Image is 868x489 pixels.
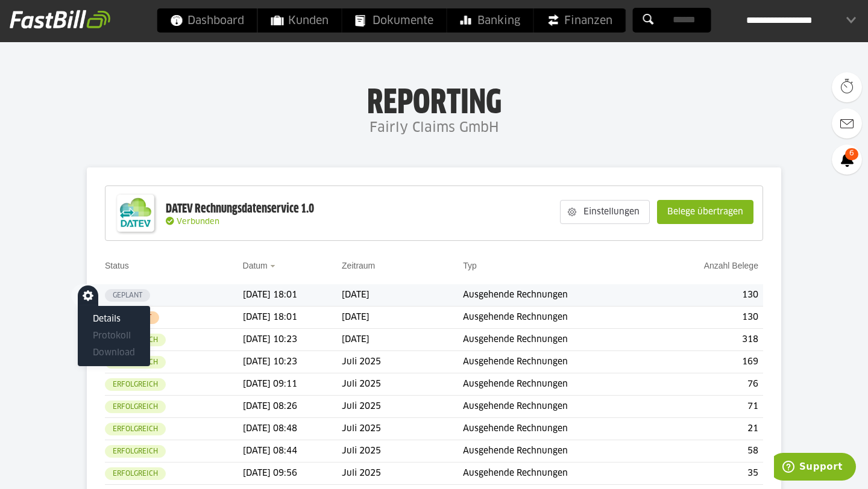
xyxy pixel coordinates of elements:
[177,218,219,226] span: Verbunden
[342,284,463,307] td: [DATE]
[342,373,463,396] td: Juli 2025
[463,261,477,270] a: Typ
[342,261,375,270] a: Zeitraum
[166,201,314,217] div: DATEV Rechnungsdatenservice 1.0
[121,85,747,116] h1: Reporting
[342,418,463,440] td: Juli 2025
[105,289,150,302] sl-badge: Geplant
[463,284,655,307] td: Ausgehende Rechnungen
[78,328,150,344] sl-menu-item: Protokoll
[845,148,858,160] span: 6
[10,10,110,29] img: fastbill_logo_white.png
[258,8,342,33] a: Kunden
[447,8,533,33] a: Banking
[171,8,244,33] span: Dashboard
[534,8,626,33] a: Finanzen
[463,440,655,463] td: Ausgehende Rechnungen
[243,261,268,270] a: Datum
[243,373,342,396] td: [DATE] 09:11
[243,440,342,463] td: [DATE] 08:44
[342,440,463,463] td: Juli 2025
[342,8,447,33] a: Dokumente
[271,8,329,33] span: Kunden
[463,351,655,373] td: Ausgehende Rechnungen
[243,307,342,329] td: [DATE] 18:01
[463,373,655,396] td: Ausgehende Rechnungen
[463,329,655,351] td: Ausgehende Rechnungen
[655,284,763,307] td: 130
[463,463,655,485] td: Ausgehende Rechnungen
[112,189,160,237] img: DATEV-Datenservice Logo
[243,418,342,440] td: [DATE] 08:48
[342,329,463,351] td: [DATE]
[655,418,763,440] td: 21
[463,418,655,440] td: Ausgehende Rechnungen
[704,261,758,270] a: Anzahl Belege
[105,467,166,480] sl-badge: Erfolgreich
[342,396,463,418] td: Juli 2025
[655,307,763,329] td: 130
[105,423,166,435] sl-badge: Erfolgreich
[78,311,150,328] sl-menu-item: Details
[655,373,763,396] td: 76
[657,200,753,224] sl-button: Belege übertragen
[270,265,278,267] img: sort_desc.gif
[105,400,166,413] sl-badge: Erfolgreich
[105,261,129,270] a: Status
[547,8,612,33] span: Finanzen
[356,8,433,33] span: Dokumente
[105,378,166,391] sl-badge: Erfolgreich
[342,351,463,373] td: Juli 2025
[774,453,856,483] iframe: Öffnet ein Widget, in dem Sie weitere Informationen finden
[655,463,763,485] td: 35
[342,307,463,329] td: [DATE]
[78,344,150,361] sl-menu-item: Download
[655,351,763,373] td: 169
[463,396,655,418] td: Ausgehende Rechnungen
[243,329,342,351] td: [DATE] 10:23
[655,440,763,463] td: 58
[243,463,342,485] td: [DATE] 09:56
[655,329,763,351] td: 318
[105,445,166,458] sl-badge: Erfolgreich
[832,145,862,175] a: 6
[243,284,342,307] td: [DATE] 18:01
[157,8,257,33] a: Dashboard
[461,8,520,33] span: Banking
[655,396,763,418] td: 71
[243,351,342,373] td: [DATE] 10:23
[342,463,463,485] td: Juli 2025
[243,396,342,418] td: [DATE] 08:26
[560,200,650,224] sl-button: Einstellungen
[463,307,655,329] td: Ausgehende Rechnungen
